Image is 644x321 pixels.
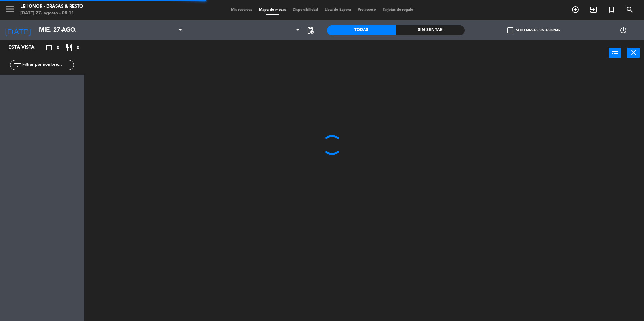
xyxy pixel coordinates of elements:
[13,61,22,69] i: filter_list
[22,61,74,69] input: Filtrar por nombre...
[396,25,465,35] div: Sin sentar
[289,8,321,12] span: Disponibilidad
[65,44,73,52] i: restaurant
[256,8,289,12] span: Mapa de mesas
[626,6,634,14] i: search
[609,48,621,58] button: power_input
[379,8,417,12] span: Tarjetas de regalo
[630,48,638,57] i: close
[321,8,354,12] span: Lista de Espera
[20,3,83,10] div: Lehonor - Brasas & Resto
[571,6,579,14] i: add_circle_outline
[5,4,15,16] button: menu
[619,26,627,34] i: power_settings_new
[228,8,256,12] span: Mis reservas
[589,6,598,14] i: exit_to_app
[507,27,560,33] label: Solo mesas sin asignar
[608,6,616,14] i: turned_in_not
[77,44,79,52] span: 0
[354,8,379,12] span: Pre-acceso
[306,26,314,34] span: pending_actions
[3,44,49,52] div: Esta vista
[20,10,83,17] div: [DATE] 27. agosto - 08:11
[507,27,513,33] span: check_box_outline_blank
[627,48,640,58] button: close
[327,25,396,35] div: Todas
[5,4,15,14] i: menu
[57,44,59,52] span: 0
[611,48,619,57] i: power_input
[58,26,66,34] i: arrow_drop_down
[45,44,53,52] i: crop_square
